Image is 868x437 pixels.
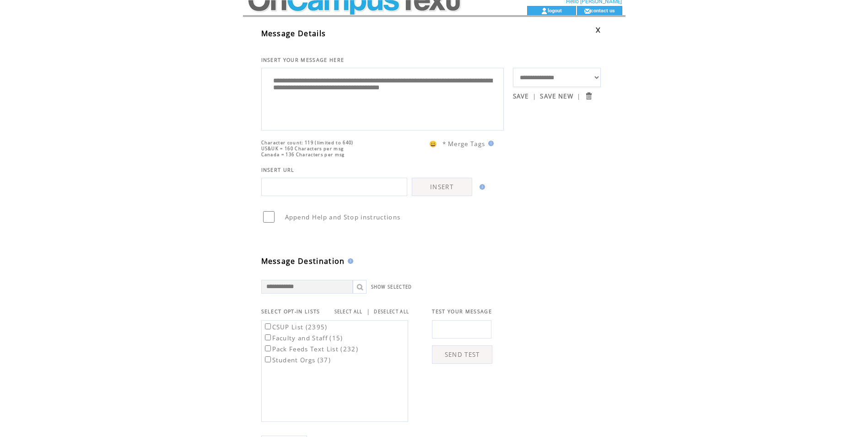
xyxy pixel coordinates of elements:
[432,308,492,315] span: TEST YOUR MESSAGE
[345,258,353,264] img: help.gif
[261,152,345,158] span: Canada = 136 Characters per msg
[261,256,345,266] span: Message Destination
[513,92,529,100] a: SAVE
[584,92,593,100] input: Submit
[265,334,271,340] input: Faculty and Staff (15)
[429,140,437,148] span: 😀
[265,345,271,351] input: Pack Feeds Text List (232)
[432,345,492,364] a: SEND TEST
[334,309,363,315] a: SELECT ALL
[263,334,343,342] label: Faculty and Staff (15)
[374,309,409,315] a: DESELECT ALL
[261,140,354,146] span: Character count: 119 (limited to 640)
[265,323,271,329] input: CSUP List (2395)
[263,345,359,353] label: Pack Feeds Text List (232)
[265,356,271,362] input: Student Orgs (37)
[485,141,494,146] img: help.gif
[540,92,573,100] a: SAVE NEW
[412,178,472,196] a: INSERT
[261,28,326,38] span: Message Details
[442,140,485,148] span: * Merge Tags
[584,7,591,15] img: contact_us_icon.gif
[261,146,344,152] span: US&UK = 160 Characters per msg
[285,213,401,221] span: Append Help and Stop instructions
[477,184,485,190] img: help.gif
[261,167,295,173] span: INSERT URL
[367,307,370,316] span: |
[591,7,615,13] a: contact us
[261,57,345,63] span: INSERT YOUR MESSAGE HERE
[533,92,536,100] span: |
[263,323,328,331] label: CSUP List (2395)
[263,356,331,364] label: Student Orgs (37)
[577,92,581,100] span: |
[261,308,320,315] span: SELECT OPT-IN LISTS
[371,284,412,290] a: SHOW SELECTED
[541,7,548,15] img: account_icon.gif
[548,7,562,13] a: logout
